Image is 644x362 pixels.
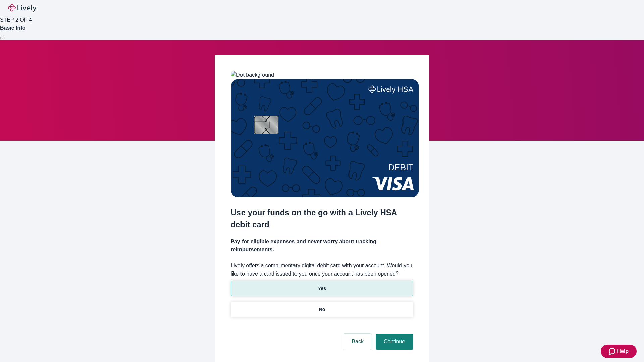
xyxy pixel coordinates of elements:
[8,4,36,12] img: Lively
[617,347,629,355] span: Help
[376,334,413,350] button: Continue
[231,238,413,254] h4: Pay for eligible expenses and never worry about tracking reimbursements.
[601,345,637,358] button: Zendesk support iconHelp
[231,281,413,296] button: Yes
[319,306,325,313] p: No
[343,334,372,350] button: Back
[231,206,413,231] h2: Use your funds on the go with a Lively HSA debit card
[231,262,413,278] label: Lively offers a complimentary digital debit card with your account. Would you like to have a card...
[318,285,326,292] p: Yes
[231,71,274,79] img: Dot background
[609,347,617,355] svg: Zendesk support icon
[231,302,413,317] button: No
[231,79,419,197] img: Debit card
